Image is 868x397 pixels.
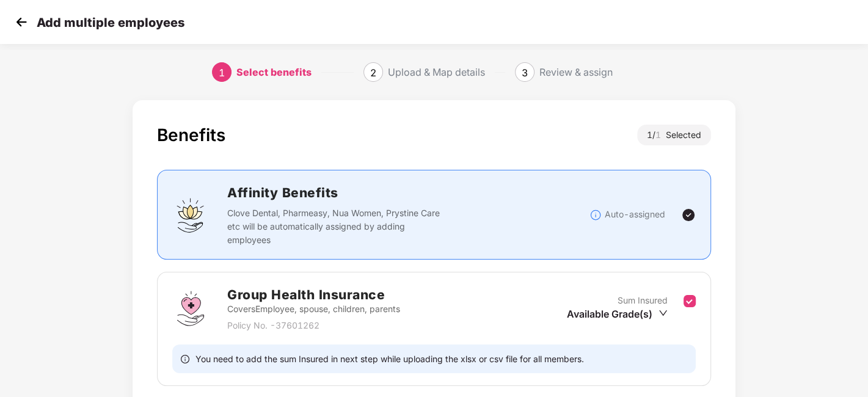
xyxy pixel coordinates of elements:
[227,206,445,247] p: Clove Dental, Pharmeasy, Nua Women, Prystine Care etc will be automatically assigned by adding em...
[37,15,184,30] p: Add multiple employees
[658,308,668,318] span: down
[157,125,225,145] div: Benefits
[172,197,209,233] img: svg+xml;base64,PHN2ZyBpZD0iQWZmaW5pdHlfQmVuZWZpdHMiIGRhdGEtbmFtZT0iQWZmaW5pdHkgQmVuZWZpdHMiIHhtbG...
[567,307,668,321] div: Available Grade(s)
[236,62,312,82] div: Select benefits
[219,67,225,79] span: 1
[195,353,584,365] span: You need to add the sum Insured in next step while uploading the xlsx or csv file for all members.
[181,353,189,365] span: info-circle
[388,62,485,82] div: Upload & Map details
[522,67,528,79] span: 3
[589,209,602,221] img: svg+xml;base64,PHN2ZyBpZD0iSW5mb18tXzMyeDMyIiBkYXRhLW5hbWU9IkluZm8gLSAzMngzMiIgeG1sbnM9Imh0dHA6Ly...
[370,67,376,79] span: 2
[539,62,613,82] div: Review & assign
[681,208,696,222] img: svg+xml;base64,PHN2ZyBpZD0iVGljay0yNHgyNCIgeG1sbnM9Imh0dHA6Ly93d3cudzMub3JnLzIwMDAvc3ZnIiB3aWR0aD...
[227,285,400,305] h2: Group Health Insurance
[12,13,31,31] img: svg+xml;base64,PHN2ZyB4bWxucz0iaHR0cDovL3d3dy53My5vcmcvMjAwMC9zdmciIHdpZHRoPSIzMCIgaGVpZ2h0PSIzMC...
[618,294,668,307] p: Sum Insured
[227,302,400,316] p: Covers Employee, spouse, children, parents
[637,125,711,145] div: 1 / Selected
[655,129,666,140] span: 1
[172,290,209,327] img: svg+xml;base64,PHN2ZyBpZD0iR3JvdXBfSGVhbHRoX0luc3VyYW5jZSIgZGF0YS1uYW1lPSJHcm91cCBIZWFsdGggSW5zdX...
[227,183,589,203] h2: Affinity Benefits
[227,319,400,332] p: Policy No. - 37601262
[605,208,665,221] p: Auto-assigned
